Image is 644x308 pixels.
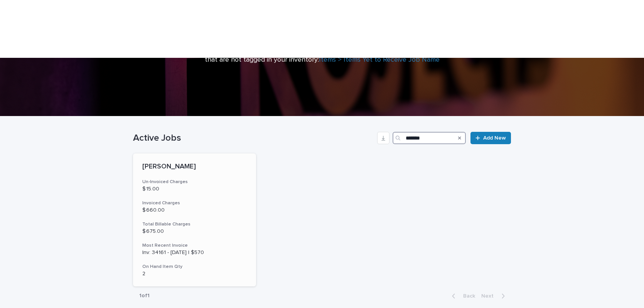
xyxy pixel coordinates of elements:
[446,293,478,300] button: Back
[470,132,511,144] a: Add New
[478,293,511,300] button: Next
[133,286,156,305] p: 1 of 1
[142,271,247,277] p: 2
[483,135,506,141] span: Add New
[459,293,475,299] span: Back
[319,56,440,63] a: Items > Items Yet to Receive Job Name
[393,132,466,144] input: Search
[142,207,247,214] p: $ 660.00
[142,163,247,171] p: [PERSON_NAME]
[142,179,247,185] h3: Un-Invoiced Charges
[142,228,247,235] p: $ 675.00
[142,221,247,227] h3: Total Billable Charges
[142,186,247,192] p: $ 15.00
[133,133,374,144] h1: Active Jobs
[142,200,247,206] h3: Invoiced Charges
[142,249,247,256] p: Inv: 34161 - [DATE] | $570
[142,242,247,249] h3: Most Recent Invoice
[142,264,247,270] h3: On Hand Item Qty
[481,293,498,299] span: Next
[133,153,256,286] a: [PERSON_NAME]Un-Invoiced Charges$ 15.00Invoiced Charges$ 660.00Total Billable Charges$ 675.00Most...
